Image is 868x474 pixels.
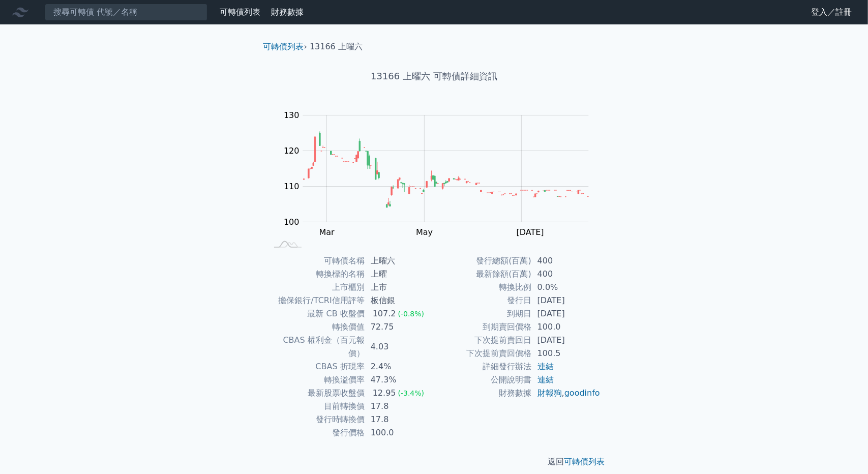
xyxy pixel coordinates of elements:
a: 可轉債列表 [564,457,605,466]
td: 上曜 [365,268,434,281]
td: 上曜六 [365,254,434,268]
input: 搜尋可轉債 代號／名稱 [45,4,207,21]
span: (-3.4%) [398,389,425,397]
td: 發行日 [434,294,531,307]
td: 17.8 [365,400,434,413]
td: 最新股票收盤價 [267,387,365,400]
td: CBAS 權利金（百元報價） [267,334,365,360]
a: 財報狗 [537,388,562,398]
td: 轉換比例 [434,281,531,294]
td: 發行時轉換價 [267,413,365,426]
tspan: 120 [284,146,300,156]
a: goodinfo [564,388,600,398]
a: 登入／註冊 [803,4,860,20]
g: Chart [279,110,604,237]
td: 發行總額(百萬) [434,254,531,268]
p: 返回 [255,456,613,468]
td: 0.0% [531,281,601,294]
td: 上市櫃別 [267,281,365,294]
td: 擔保銀行/TCRI信用評等 [267,294,365,307]
tspan: 110 [284,182,300,191]
td: [DATE] [531,334,601,347]
li: 13166 上曜六 [310,41,363,53]
td: 到期賣回價格 [434,320,531,334]
tspan: [DATE] [517,227,544,237]
td: [DATE] [531,307,601,320]
td: 財務數據 [434,387,531,400]
td: 100.0 [531,320,601,334]
td: [DATE] [531,294,601,307]
td: 轉換溢價率 [267,373,365,387]
td: 47.3% [365,373,434,387]
td: 可轉債名稱 [267,254,365,268]
td: 100.0 [365,426,434,439]
td: 發行價格 [267,426,365,439]
td: 100.5 [531,347,601,360]
div: 12.95 [371,387,398,400]
tspan: 130 [284,110,300,120]
td: 轉換標的名稱 [267,268,365,281]
td: 最新餘額(百萬) [434,268,531,281]
td: 到期日 [434,307,531,320]
td: CBAS 折現率 [267,360,365,373]
td: 板信銀 [365,294,434,307]
a: 可轉債列表 [263,42,304,51]
a: 連結 [537,362,554,371]
td: 2.4% [365,360,434,373]
a: 可轉債列表 [220,7,260,17]
li: › [263,41,307,53]
td: 下次提前賣回日 [434,334,531,347]
td: 下次提前賣回價格 [434,347,531,360]
tspan: May [416,227,433,237]
span: (-0.8%) [398,310,425,318]
td: 詳細發行辦法 [434,360,531,373]
td: 上市 [365,281,434,294]
a: 連結 [537,375,554,384]
tspan: Mar [319,227,335,237]
td: 公開說明書 [434,373,531,387]
td: 72.75 [365,320,434,334]
td: 最新 CB 收盤價 [267,307,365,320]
td: 目前轉換價 [267,400,365,413]
tspan: 100 [284,217,300,227]
div: 107.2 [371,307,398,320]
td: 17.8 [365,413,434,426]
td: 轉換價值 [267,320,365,334]
td: 400 [531,254,601,268]
td: 400 [531,268,601,281]
a: 財務數據 [271,7,304,17]
td: , [531,387,601,400]
td: 4.03 [365,334,434,360]
h1: 13166 上曜六 可轉債詳細資訊 [255,69,613,83]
